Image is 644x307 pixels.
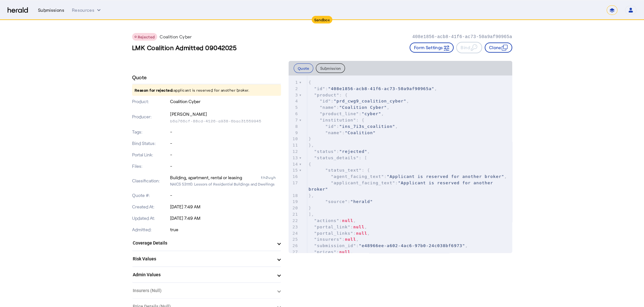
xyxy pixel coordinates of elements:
[289,230,299,237] div: 24
[314,225,351,229] span: "portal_link"
[309,93,348,97] span: : {
[289,249,299,255] div: 27
[289,104,299,111] div: 5
[170,192,281,199] p: -
[331,174,384,179] span: "agent_facing_text"
[289,111,299,117] div: 6
[309,174,507,179] span: : ,
[170,204,281,210] p: [DATE] 7:49 AM
[362,111,381,116] span: "cyber"
[289,155,299,161] div: 13
[289,123,299,130] div: 8
[38,7,64,13] div: Submissions
[289,193,299,199] div: 18
[132,204,169,210] p: Created At:
[309,162,311,167] span: {
[314,237,342,242] span: "insurers"
[133,240,273,246] mat-panel-title: Coverage Details
[289,92,299,98] div: 3
[289,79,299,86] div: 1
[132,226,169,233] p: Admitted:
[132,43,237,52] h3: LMK Coalition Admitted 09042025
[289,136,299,142] div: 10
[314,93,339,97] span: "product"
[359,243,465,248] span: "e48966ee-a602-4ac6-97b0-24c038bf6973"
[345,130,376,135] span: "Coalition"
[312,16,332,23] div: Sandbox
[289,205,299,211] div: 20
[132,215,169,221] p: Updated At:
[339,149,367,154] span: "rejected"
[289,148,299,155] div: 12
[72,7,102,13] button: Resources dropdown menu
[289,130,299,136] div: 9
[309,193,314,198] span: },
[132,235,281,251] mat-expansion-panel-header: Coverage Details
[314,218,339,223] span: "actions"
[309,180,496,192] span: "Applicant is reserved for another broker"
[132,178,169,184] p: Classification:
[132,152,169,158] p: Portal Link:
[356,231,367,236] span: null
[410,42,454,53] button: Form Settings
[132,98,169,105] p: Product:
[309,231,370,236] span: : ,
[309,168,370,173] span: : {
[309,118,365,122] span: : {
[132,267,281,282] mat-expansion-panel-header: Admin Values
[339,105,387,110] span: "Coalition Cyber"
[314,149,337,154] span: "status"
[309,105,390,110] span: : ,
[309,130,376,135] span: :
[170,215,281,221] p: [DATE] 7:49 AM
[170,140,281,147] p: -
[309,243,468,248] span: : ,
[309,99,409,103] span: : ,
[309,225,367,229] span: : ,
[289,167,299,173] div: 15
[309,206,311,210] span: }
[289,211,299,218] div: 21
[289,218,299,224] div: 22
[325,199,348,204] span: "source"
[314,231,354,236] span: "portal_links"
[320,118,356,122] span: "institution"
[309,237,359,242] span: : ,
[294,63,314,73] button: Quote
[170,152,281,158] p: -
[309,218,356,223] span: : ,
[339,250,350,254] span: null
[132,251,281,266] mat-expansion-panel-header: Risk Values
[316,63,345,73] button: Submission
[309,136,311,141] span: }
[170,110,281,119] p: [PERSON_NAME]
[133,271,273,278] mat-panel-title: Admin Values
[170,226,281,233] p: true
[135,88,174,92] span: Reason for rejected:
[412,34,512,40] p: 408e1856-acb8-41f6-ac73-50a9af90965a
[309,180,496,192] span: :
[320,105,336,110] span: "name"
[334,99,406,103] span: "prd_cwg9_coalition_cyber"
[132,192,169,199] p: Quote #:
[289,117,299,123] div: 7
[309,124,398,129] span: : ,
[309,143,314,147] span: },
[320,111,359,116] span: "product_line"
[314,86,325,91] span: "id"
[328,86,434,91] span: "408e1856-acb8-41f6-ac73-50a9af90965a"
[138,35,155,39] span: Rejected
[132,84,281,96] p: applicant is reserved for another broker.
[325,168,362,173] span: "status_text"
[132,163,169,169] p: Files:
[170,129,281,135] p: -
[309,199,373,204] span: :
[289,98,299,104] div: 4
[132,129,169,135] p: Tags:
[289,180,299,186] div: 17
[289,236,299,243] div: 25
[289,173,299,180] div: 16
[345,237,356,242] span: null
[170,181,281,187] p: NAICS 531110: Lessors of Residential Buildings and Dwellings
[132,114,169,120] p: Producer:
